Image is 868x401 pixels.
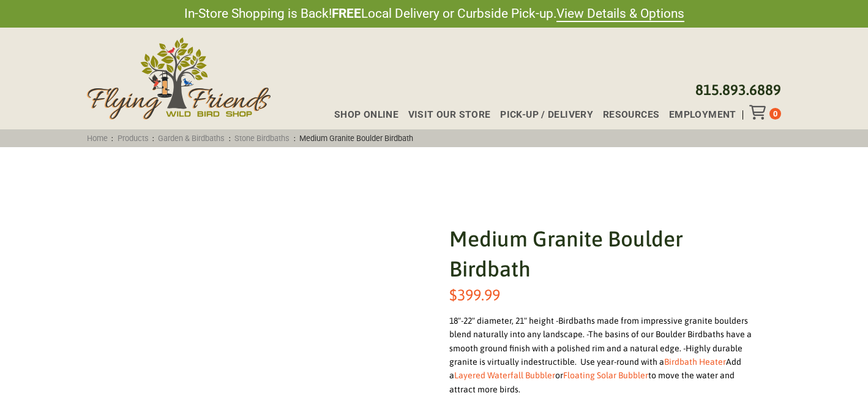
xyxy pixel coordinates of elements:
span: Resources [603,110,660,120]
div: Toggle Off Canvas Content [749,105,769,120]
span: 0 [773,109,777,118]
a: Layered Waterfall Bubbler [454,370,555,380]
a: Home [83,134,111,143]
span: $ [449,286,457,304]
a: Garden & Birdbaths [154,134,229,143]
bdi: 399.99 [449,286,500,304]
img: Flying Friends Wild Bird Shop Logo [87,37,271,120]
span: Visit Our Store [408,110,491,120]
span: Employment [669,110,736,120]
span: In-Store Shopping is Back! Local Delivery or Curbside Pick-up. [184,5,684,23]
span: : : : : [83,134,417,143]
a: Stone Birdbaths [231,134,294,143]
h1: Medium Granite Boulder Birdbath [449,224,752,284]
a: Shop Online [324,110,398,120]
div: 18"-22" diameter, 21" height -Birdbaths made from impressive granite boulders blend naturally int... [449,314,752,396]
a: Products [113,134,152,143]
a: Visit Our Store [398,110,490,120]
a: Floating Solar Bubbler [563,370,648,380]
a: Employment [659,110,736,120]
a: View Details & Options [556,6,684,22]
a: Birdbath Heater [664,357,726,367]
span: Shop Online [334,110,398,120]
span: Medium Granite Boulder Birdbath [296,134,417,143]
a: Resources [593,110,659,120]
span: Pick-up / Delivery [500,110,593,120]
a: 815.893.6889 [695,82,781,98]
strong: FREE [332,6,361,21]
a: Pick-up / Delivery [490,110,593,120]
